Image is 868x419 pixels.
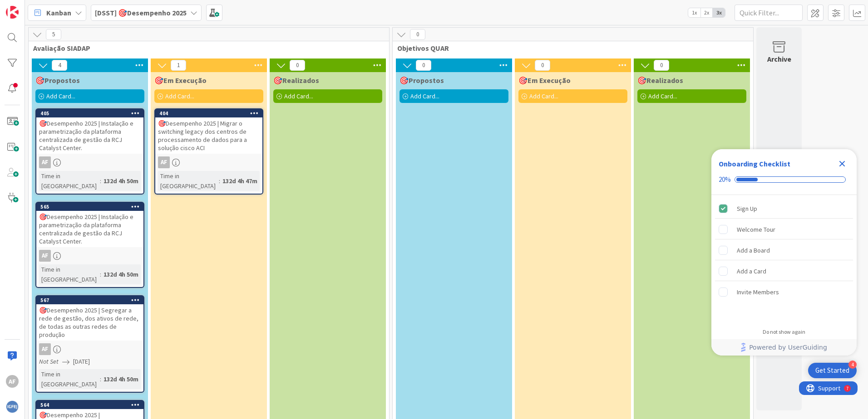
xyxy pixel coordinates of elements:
div: AF [158,156,170,168]
div: Footer [711,339,857,356]
span: 🎯Em Execução [518,76,571,85]
div: 132d 4h 50m [101,176,141,186]
span: 2x [700,8,713,17]
div: Onboarding Checklist [719,158,790,169]
div: Time in [GEOGRAPHIC_DATA] [39,171,100,191]
div: AF [39,156,51,168]
div: Add a Card is incomplete. [715,261,853,281]
div: 565 [40,204,143,210]
div: Add a Board [737,245,770,256]
div: Invite Members [737,287,779,297]
div: Welcome Tour [737,224,775,235]
span: : [219,176,220,186]
div: Add a Card [737,266,766,277]
span: Add Card... [46,92,75,100]
span: Add Card... [284,92,313,100]
div: 405 [40,110,143,117]
div: 🎯Desempenho 2025 | Instalação e parametrização da plataforma centralizada de gestão da RCJ Cataly... [36,117,143,154]
div: AF [6,375,19,388]
div: AF [39,250,51,262]
div: Open Get Started checklist, remaining modules: 4 [808,363,857,378]
span: 5 [46,29,61,40]
span: 🎯Em Execução [154,76,207,85]
span: 0 [410,29,425,40]
div: Invite Members is incomplete. [715,282,853,302]
div: 567🎯Desempenho 2025 | Segregar a rede de gestão, dos ativos de rede, de todas as outras redes de ... [36,296,143,341]
div: 🎯Desempenho 2025 | Migrar o switching legacy dos centros de processamento de dados para a solução... [155,117,262,154]
div: 132d 4h 47m [220,176,260,186]
div: Checklist progress: 20% [719,175,849,184]
div: Checklist items [711,195,857,322]
div: Get Started [815,366,849,375]
span: 0 [654,60,669,71]
span: 🎯Realizados [637,76,683,85]
span: 🎯Propostos [399,76,444,85]
input: Quick Filter... [735,5,803,21]
div: Sign Up [737,203,757,214]
div: 405🎯Desempenho 2025 | Instalação e parametrização da plataforma centralizada de gestão da RCJ Cat... [36,109,143,154]
span: : [100,269,101,279]
div: 565 [36,203,143,211]
img: avatar [6,400,19,413]
div: Time in [GEOGRAPHIC_DATA] [39,264,100,284]
span: Objetivos QUAR [397,44,742,53]
div: Welcome Tour is incomplete. [715,219,853,239]
div: Archive [767,54,791,64]
span: 1x [688,8,700,17]
div: Do not show again [763,328,805,336]
span: 0 [416,60,431,71]
div: Checklist Container [711,149,857,356]
div: Add a Board is incomplete. [715,240,853,260]
div: 405 [36,109,143,117]
div: 565🎯Desempenho 2025 | Instalação e parametrização da plataforma centralizada de gestão da RCJ Cat... [36,203,143,247]
span: Support [19,1,41,12]
span: Add Card... [648,92,677,100]
a: 404🎯Desempenho 2025 | Migrar o switching legacy dos centros de processamento de dados para a solu... [154,108,263,195]
div: AF [155,156,262,168]
span: 3x [713,8,725,17]
span: 1 [171,60,186,71]
span: : [100,176,101,186]
div: 404 [159,110,262,117]
a: 565🎯Desempenho 2025 | Instalação e parametrização da plataforma centralizada de gestão da RCJ Cat... [35,202,144,288]
span: Add Card... [410,92,439,100]
div: 7 [47,4,49,11]
div: 567 [36,296,143,304]
span: [DATE] [73,357,90,366]
span: 0 [290,60,305,71]
div: 🎯Desempenho 2025 | Instalação e parametrização da plataforma centralizada de gestão da RCJ Cataly... [36,211,143,247]
div: 132d 4h 50m [101,269,141,279]
div: 404🎯Desempenho 2025 | Migrar o switching legacy dos centros de processamento de dados para a solu... [155,109,262,154]
span: 4 [52,60,67,71]
a: 567🎯Desempenho 2025 | Segregar a rede de gestão, dos ativos de rede, de todas as outras redes de ... [35,295,144,393]
div: AF [36,343,143,355]
span: 🎯Propostos [35,76,80,85]
div: Sign Up is complete. [715,199,853,219]
span: Avaliação SIADAP [33,44,378,53]
span: 0 [535,60,550,71]
img: Visit kanbanzone.com [6,6,19,19]
div: AF [36,250,143,262]
span: 🎯Realizados [273,76,319,85]
div: 4 [848,361,857,369]
div: Close Checklist [835,156,849,171]
div: Time in [GEOGRAPHIC_DATA] [158,171,219,191]
div: 132d 4h 50m [101,374,141,384]
span: Add Card... [165,92,194,100]
div: 564 [40,402,143,408]
div: 20% [719,175,731,184]
span: Add Card... [529,92,558,100]
div: 404 [155,109,262,117]
i: Not Set [39,357,59,365]
div: AF [39,343,51,355]
div: 567 [40,297,143,303]
a: Powered by UserGuiding [716,339,852,356]
span: Kanban [46,7,71,18]
b: [DSST] 🎯Desempenho 2025 [95,8,187,17]
a: 405🎯Desempenho 2025 | Instalação e parametrização da plataforma centralizada de gestão da RCJ Cat... [35,108,144,195]
div: Time in [GEOGRAPHIC_DATA] [39,369,100,389]
span: Powered by UserGuiding [749,342,827,353]
div: 🎯Desempenho 2025 | Segregar a rede de gestão, dos ativos de rede, de todas as outras redes de pro... [36,304,143,341]
span: : [100,374,101,384]
div: AF [36,156,143,168]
